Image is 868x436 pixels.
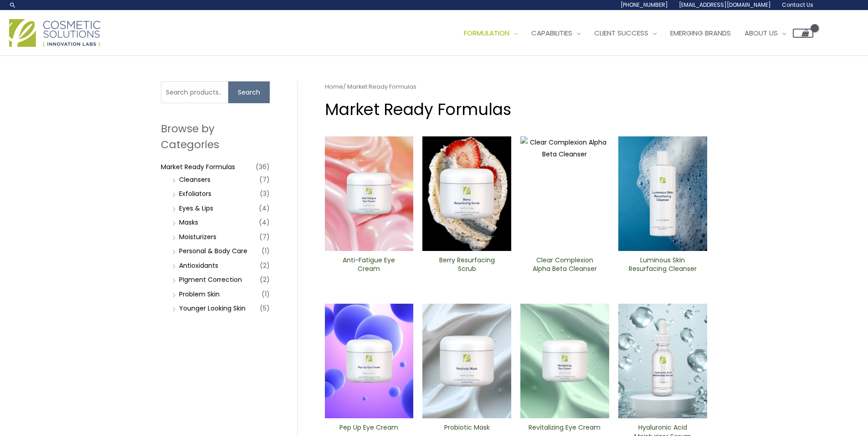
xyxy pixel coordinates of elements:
a: Anti-Fatigue Eye Cream [332,256,406,276]
span: Contact Us [782,1,813,9]
span: (36) [256,160,270,173]
span: (1) [262,288,270,301]
a: Personal & Body Care [179,246,247,256]
a: Younger Looking Skin [179,304,246,313]
span: (7) [259,173,270,186]
a: Search icon link [9,1,16,9]
h2: Berry Resurfacing Scrub [430,256,503,273]
a: Market Ready Formulas [161,162,235,171]
span: Client Success [594,28,648,38]
span: (2) [260,259,270,272]
h2: Clear Complexion Alpha Beta ​Cleanser [528,256,601,273]
a: Home [325,82,343,91]
a: Eyes & Lips [179,204,213,213]
span: About Us [745,28,778,38]
span: (7) [259,231,270,243]
a: Cleansers [179,175,211,184]
img: Revitalizing ​Eye Cream [520,304,609,418]
span: Capabilities [531,28,572,38]
a: Formulation [457,20,524,47]
span: (5) [260,302,270,315]
a: Capabilities [524,20,587,47]
h2: Anti-Fatigue Eye Cream [332,256,406,273]
img: Berry Resurfacing Scrub [422,136,511,251]
a: Exfoliators [179,189,211,198]
a: Problem Skin [179,290,220,299]
img: Cosmetic Solutions Logo [9,19,100,47]
span: (3) [260,187,270,200]
span: Formulation [464,28,509,38]
span: Emerging Brands [670,28,731,38]
h2: Luminous Skin Resurfacing ​Cleanser [626,256,699,273]
button: Search [228,81,270,103]
a: Clear Complexion Alpha Beta ​Cleanser [528,256,601,276]
span: [EMAIL_ADDRESS][DOMAIN_NAME] [679,1,771,9]
a: Emerging Brands [663,20,738,47]
img: Luminous Skin Resurfacing ​Cleanser [618,136,707,251]
img: Hyaluronic moisturizer Serum [618,304,707,418]
a: Client Success [587,20,663,47]
a: About Us [738,20,793,47]
span: (1) [262,245,270,257]
a: PIgment Correction [179,275,242,284]
a: Masks [179,218,198,227]
h1: Market Ready Formulas [325,98,707,120]
nav: Site Navigation [450,20,813,47]
span: (2) [260,273,270,286]
h2: Browse by Categories [161,121,270,152]
a: Luminous Skin Resurfacing ​Cleanser [626,256,699,276]
span: (4) [259,216,270,229]
a: Berry Resurfacing Scrub [430,256,503,276]
a: Moisturizers [179,232,216,241]
img: Probiotic Mask [422,304,511,418]
a: View Shopping Cart, empty [793,29,813,38]
input: Search products… [161,81,228,103]
span: [PHONE_NUMBER] [621,1,668,9]
span: (4) [259,202,270,215]
img: Anti Fatigue Eye Cream [325,136,414,251]
nav: Breadcrumb [325,81,707,92]
img: Clear Complexion Alpha Beta ​Cleanser [520,136,609,251]
img: Pep Up Eye Cream [325,304,414,418]
a: Antioxidants [179,261,218,270]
